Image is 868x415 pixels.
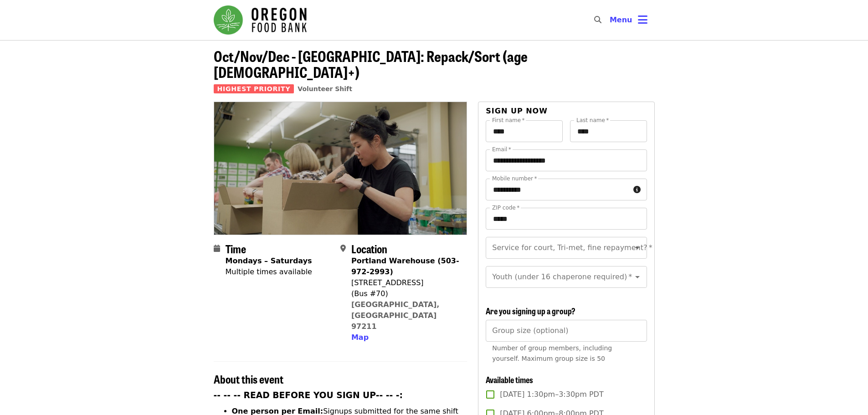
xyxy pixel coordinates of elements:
[351,277,460,288] div: [STREET_ADDRESS]
[576,118,609,123] label: Last name
[631,271,644,283] button: Open
[298,85,352,92] a: Volunteer Shift
[492,118,525,123] label: First name
[486,305,575,317] span: Are you signing up a group?
[486,107,548,115] span: Sign up now
[500,389,603,400] span: [DATE] 1:30pm–3:30pm PDT
[570,120,647,142] input: Last name
[214,371,283,387] span: About this event
[486,208,647,230] input: ZIP code
[351,333,369,342] span: Map
[486,374,533,385] span: Available times
[486,149,647,171] input: Email
[214,390,403,400] strong: -- -- -- READ BEFORE YOU SIGN UP-- -- -:
[214,102,467,234] img: Oct/Nov/Dec - Portland: Repack/Sort (age 8+) organized by Oregon Food Bank
[351,288,460,299] div: (Bus #70)
[226,256,312,265] strong: Mondays – Saturdays
[340,244,346,253] i: map-marker-alt icon
[610,15,632,24] span: Menu
[607,9,614,31] input: Search
[594,15,601,24] i: search icon
[492,147,511,152] label: Email
[486,320,647,342] input: [object Object]
[492,344,612,362] span: Number of group members, including yourself. Maximum group size is 50
[351,256,459,276] strong: Portland Warehouse (503-972-2993)
[492,176,537,181] label: Mobile number
[351,241,387,256] span: Location
[602,9,655,31] button: Toggle account menu
[486,179,629,200] input: Mobile number
[226,241,246,256] span: Time
[486,120,563,142] input: First name
[631,241,644,254] button: Open
[214,84,294,93] span: Highest Priority
[214,45,528,82] span: Oct/Nov/Dec - [GEOGRAPHIC_DATA]: Repack/Sort (age [DEMOGRAPHIC_DATA]+)
[351,332,369,343] button: Map
[214,5,307,35] img: Oregon Food Bank - Home
[492,205,519,210] label: ZIP code
[638,13,647,26] i: bars icon
[633,185,641,194] i: circle-info icon
[226,266,312,277] div: Multiple times available
[351,300,440,331] a: [GEOGRAPHIC_DATA], [GEOGRAPHIC_DATA] 97211
[214,244,220,253] i: calendar icon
